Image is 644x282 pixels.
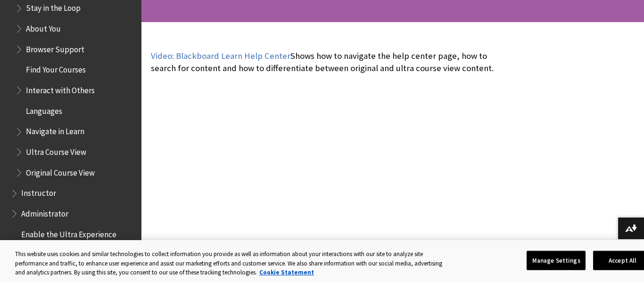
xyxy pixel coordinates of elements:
iframe: Blackboard Learn Help Center [151,83,495,277]
span: Enable the Ultra Experience [21,226,116,239]
p: Shows how to navigate the help center page, how to search for content and how to differentiate be... [151,50,495,74]
span: Navigate in Learn [26,124,84,137]
a: More information about your privacy, opens in a new tab [259,268,314,276]
span: Original Course View [26,165,95,177]
span: Languages [26,103,62,116]
span: Interact with Others [26,82,95,95]
span: About You [26,21,61,33]
span: Stay in the Loop [26,0,81,13]
span: Find Your Courses [26,62,86,75]
span: Ultra Course View [26,144,86,157]
span: Administrator [21,206,68,218]
span: Instructor [21,185,56,198]
span: Browser Support [26,41,84,54]
button: Manage Settings [527,250,586,270]
a: Video: Blackboard Learn Help Center [151,50,290,62]
div: This website uses cookies and similar technologies to collect information you provide as well as ... [15,250,451,277]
